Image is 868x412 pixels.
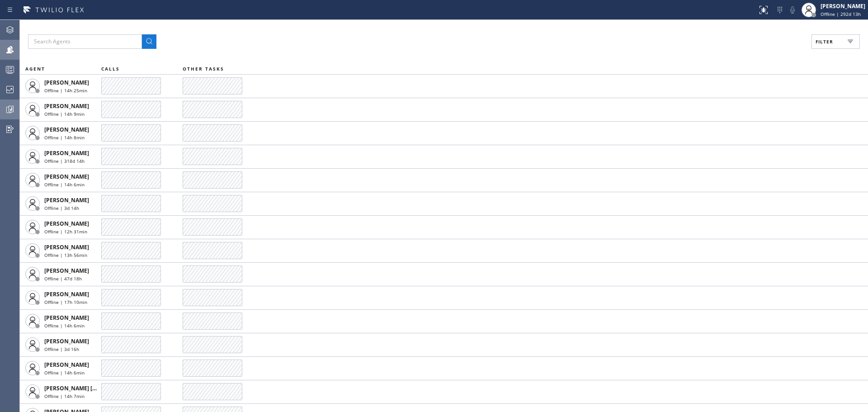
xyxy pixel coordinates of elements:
span: [PERSON_NAME] [44,220,89,227]
span: [PERSON_NAME] [44,79,89,86]
span: CALLS [101,66,120,72]
span: [PERSON_NAME] [44,126,89,133]
span: Offline | 14h 25min [44,87,87,94]
button: Filter [811,34,860,49]
span: Offline | 14h 7min [44,393,85,399]
span: Offline | 13h 56min [44,252,87,258]
input: Search Agents [28,34,142,49]
span: Offline | 292d 13h [821,11,861,17]
span: [PERSON_NAME] [44,196,89,204]
span: [PERSON_NAME] [44,267,89,275]
span: [PERSON_NAME] [44,149,89,157]
span: [PERSON_NAME] [44,361,89,369]
span: Offline | 14h 8min [44,134,85,141]
span: Offline | 14h 6min [44,322,85,329]
span: [PERSON_NAME] [44,243,89,251]
span: Offline | 14h 9min [44,111,85,117]
span: [PERSON_NAME] [44,102,89,110]
span: Offline | 14h 6min [44,181,85,188]
span: [PERSON_NAME] [PERSON_NAME] [44,384,135,392]
span: Offline | 12h 31min [44,228,87,235]
span: AGENT [25,66,45,72]
span: OTHER TASKS [183,66,224,72]
span: Offline | 17h 10min [44,299,87,305]
span: Offline | 3d 16h [44,346,79,352]
span: [PERSON_NAME] [44,173,89,180]
span: Offline | 14h 6min [44,369,85,376]
span: [PERSON_NAME] [44,290,89,298]
span: [PERSON_NAME] [44,314,89,322]
button: Mute [786,4,799,16]
span: Offline | 318d 14h [44,158,85,164]
span: [PERSON_NAME] [44,337,89,345]
span: Filter [816,38,833,45]
div: [PERSON_NAME] [821,2,865,10]
span: Offline | 47d 18h [44,275,82,282]
span: Offline | 3d 14h [44,205,79,211]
